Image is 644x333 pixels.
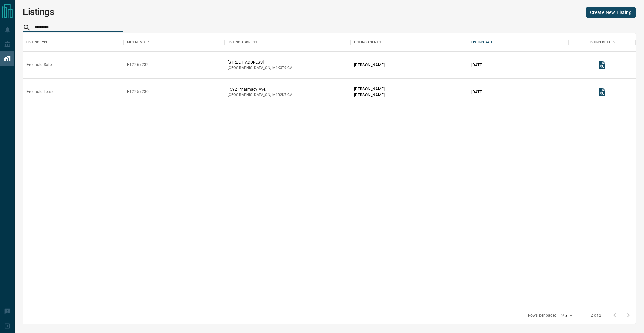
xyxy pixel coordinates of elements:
[595,85,609,99] button: View Listing Details
[23,7,54,17] h1: Listings
[351,33,468,52] div: Listing Agents
[26,62,52,68] div: Freehold Sale
[528,313,556,318] p: Rows per page:
[26,89,54,95] div: Freehold Lease
[127,62,149,68] div: E12267232
[586,7,636,18] a: Create New Listing
[228,92,292,98] p: [GEOGRAPHIC_DATA] , ON , CA
[354,86,385,92] p: [PERSON_NAME]
[224,33,351,52] div: Listing Address
[354,33,381,52] div: Listing Agents
[272,93,287,97] span: m1r2k7
[228,33,257,52] div: Listing Address
[354,92,385,98] p: [PERSON_NAME]
[228,65,292,71] p: [GEOGRAPHIC_DATA] , ON , CA
[127,89,149,95] div: E12257230
[228,59,292,65] p: [STREET_ADDRESS]
[559,311,575,320] div: 25
[23,33,124,52] div: Listing Type
[595,58,609,72] button: View Listing Details
[468,33,569,52] div: Listing Date
[228,86,292,92] p: 1592 Pharmacy Ave,
[586,313,601,318] p: 1–2 of 2
[471,89,483,95] p: [DATE]
[471,62,483,68] p: [DATE]
[124,33,224,52] div: MLS Number
[569,33,636,52] div: Listing Details
[589,33,616,52] div: Listing Details
[354,62,385,68] p: [PERSON_NAME]
[127,33,149,52] div: MLS Number
[471,33,493,52] div: Listing Date
[26,33,48,52] div: Listing Type
[272,66,287,70] span: m1k3t9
